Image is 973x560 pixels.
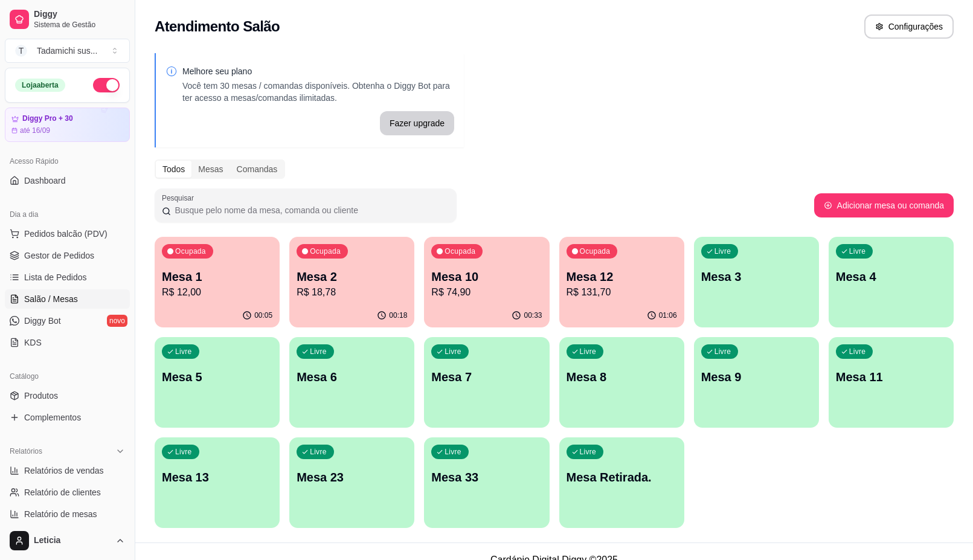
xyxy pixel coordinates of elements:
[559,337,684,428] button: LivreMesa 8
[254,311,272,320] p: 00:05
[297,268,407,285] p: Mesa 2
[24,271,87,283] span: Lista de Pedidos
[380,111,454,135] button: Fazer upgrade
[175,347,192,356] p: Livre
[15,45,27,57] span: T
[34,535,111,546] span: Leticia
[5,289,130,309] a: Salão / Mesas
[5,408,130,427] a: Complementos
[849,246,866,256] p: Livre
[24,175,66,187] span: Dashboard
[431,469,542,486] p: Mesa 33
[24,411,81,423] span: Complementos
[24,486,101,498] span: Relatório de clientes
[580,347,597,356] p: Livre
[155,337,280,428] button: LivreMesa 5
[5,5,130,34] a: DiggySistema de Gestão
[580,447,597,457] p: Livre
[5,311,130,330] a: Diggy Botnovo
[5,205,130,224] div: Dia a dia
[701,369,812,385] p: Mesa 9
[24,228,108,240] span: Pedidos balcão (PDV)
[567,469,677,486] p: Mesa Retirada.
[15,79,65,92] div: Loja aberta
[162,469,272,486] p: Mesa 13
[5,246,130,265] a: Gestor de Pedidos
[714,347,731,356] p: Livre
[24,508,97,520] span: Relatório de mesas
[297,285,407,300] p: R$ 18,78
[175,246,206,256] p: Ocupada
[424,337,549,428] button: LivreMesa 7
[5,461,130,480] a: Relatórios de vendas
[24,465,104,477] span: Relatórios de vendas
[310,347,327,356] p: Livre
[659,311,677,320] p: 01:06
[24,315,61,327] span: Diggy Bot
[230,161,284,178] div: Comandas
[5,171,130,190] a: Dashboard
[836,268,946,285] p: Mesa 4
[431,369,542,385] p: Mesa 7
[289,337,414,428] button: LivreMesa 6
[162,369,272,385] p: Mesa 5
[171,204,449,216] input: Pesquisar
[694,337,819,428] button: LivreMesa 9
[24,293,78,305] span: Salão / Mesas
[559,237,684,327] button: OcupadaMesa 12R$ 131,7001:06
[389,311,407,320] p: 00:18
[814,193,954,217] button: Adicionar mesa ou comanda
[524,311,542,320] p: 00:33
[5,108,130,142] a: Diggy Pro + 30até 16/09
[34,20,125,30] span: Sistema de Gestão
[559,437,684,528] button: LivreMesa Retirada.
[22,114,73,123] article: Diggy Pro + 30
[156,161,191,178] div: Todos
[175,447,192,457] p: Livre
[431,268,542,285] p: Mesa 10
[694,237,819,327] button: LivreMesa 3
[829,237,954,327] button: LivreMesa 4
[37,45,97,57] div: Tadamichi sus ...
[310,246,341,256] p: Ocupada
[701,268,812,285] p: Mesa 3
[297,469,407,486] p: Mesa 23
[24,249,94,262] span: Gestor de Pedidos
[155,17,280,36] h2: Atendimento Salão
[836,369,946,385] p: Mesa 11
[310,447,327,457] p: Livre
[289,237,414,327] button: OcupadaMesa 2R$ 18,7800:18
[424,437,549,528] button: LivreMesa 33
[5,504,130,524] a: Relatório de mesas
[24,390,58,402] span: Produtos
[5,386,130,405] a: Produtos
[714,246,731,256] p: Livre
[829,337,954,428] button: LivreMesa 11
[162,193,198,203] label: Pesquisar
[191,161,230,178] div: Mesas
[20,126,50,135] article: até 16/09
[289,437,414,528] button: LivreMesa 23
[431,285,542,300] p: R$ 74,90
[424,237,549,327] button: OcupadaMesa 10R$ 74,9000:33
[93,78,120,92] button: Alterar Status
[567,369,677,385] p: Mesa 8
[162,285,272,300] p: R$ 12,00
[34,9,125,20] span: Diggy
[297,369,407,385] p: Mesa 6
[155,237,280,327] button: OcupadaMesa 1R$ 12,0000:05
[445,246,475,256] p: Ocupada
[567,285,677,300] p: R$ 131,70
[864,14,954,39] button: Configurações
[5,333,130,352] a: KDS
[162,268,272,285] p: Mesa 1
[10,446,42,456] span: Relatórios
[155,437,280,528] button: LivreMesa 13
[849,347,866,356] p: Livre
[580,246,611,256] p: Ocupada
[445,347,461,356] p: Livre
[567,268,677,285] p: Mesa 12
[445,447,461,457] p: Livre
[24,336,42,349] span: KDS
